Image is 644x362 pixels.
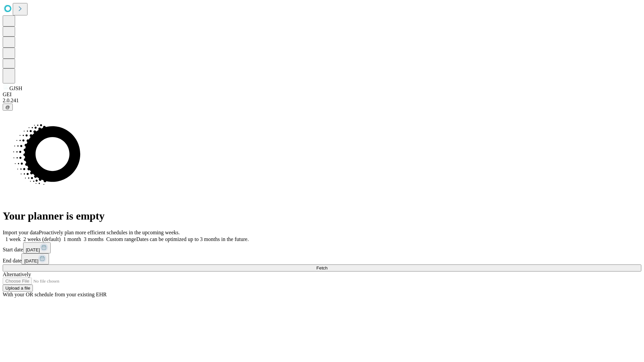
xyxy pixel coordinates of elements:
span: 1 week [5,236,21,242]
span: Import your data [3,230,39,235]
span: [DATE] [24,258,38,263]
span: 1 month [63,236,81,242]
div: Start date [3,242,641,253]
span: 3 months [84,236,104,242]
span: Custom range [106,236,136,242]
button: [DATE] [23,242,51,253]
span: Alternatively [3,271,31,277]
span: [DATE] [26,247,40,252]
button: Upload a file [3,285,33,292]
span: Fetch [316,265,327,270]
div: GEI [3,92,641,98]
div: 2.0.241 [3,98,641,104]
button: Fetch [3,264,641,271]
div: End date [3,253,641,264]
span: With your OR schedule from your existing EHR [3,292,107,297]
span: Proactively plan more efficient schedules in the upcoming weeks. [39,230,180,235]
button: [DATE] [21,253,49,264]
span: @ [5,105,10,110]
span: GJSH [9,85,22,91]
h1: Your planner is empty [3,210,641,222]
button: @ [3,104,13,111]
span: Dates can be optimized up to 3 months in the future. [136,236,249,242]
span: 2 weeks (default) [23,236,61,242]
